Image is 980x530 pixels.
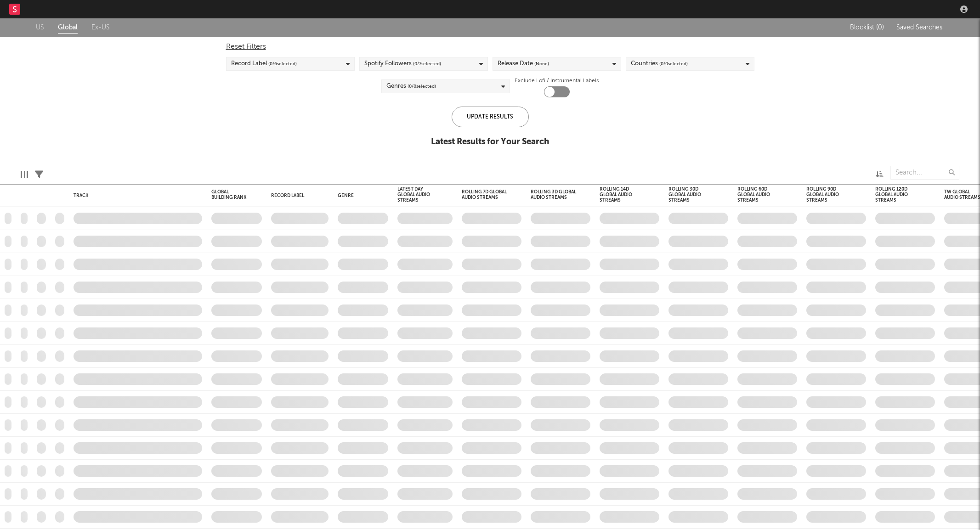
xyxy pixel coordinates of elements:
div: Genres [386,81,436,92]
span: ( 0 / 0 selected) [659,58,688,69]
div: Edit Columns [21,161,28,188]
div: Countries [631,58,688,69]
label: Exclude Lofi / Instrumental Labels [515,75,599,86]
div: Rolling 30D Global Audio Streams [668,186,714,203]
div: Latest Results for Your Search [431,136,549,147]
a: Global [58,22,78,34]
div: Rolling 120D Global Audio Streams [875,186,921,203]
div: Rolling 14D Global Audio Streams [600,186,646,203]
div: Spotify Followers [364,58,441,69]
div: Latest Day Global Audio Streams [397,186,439,203]
span: ( 0 / 0 selected) [408,81,436,92]
span: Blocklist [850,24,884,31]
span: ( 0 ) [876,24,884,31]
div: Filters [35,161,43,188]
span: ( 0 / 6 selected) [268,58,297,69]
div: Genre [338,193,384,198]
div: Update Results [452,107,529,127]
div: Rolling 60D Global Audio Streams [737,186,783,203]
div: Rolling 90D Global Audio Streams [806,186,852,203]
div: Record Label [271,193,315,198]
a: US [36,22,44,34]
div: Rolling 7D Global Audio Streams [462,189,508,200]
a: Ex-US [91,22,110,34]
span: ( 0 / 7 selected) [413,58,441,69]
div: Reset Filters [226,41,754,52]
div: Release Date [498,58,549,69]
div: Rolling 3D Global Audio Streams [531,189,577,200]
div: Global Building Rank [211,189,248,200]
span: Saved Searches [896,24,944,31]
div: Record Label [231,58,297,69]
div: Track [74,193,198,198]
button: Saved Searches [894,24,944,31]
span: (None) [534,58,549,69]
input: Search... [890,166,959,180]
